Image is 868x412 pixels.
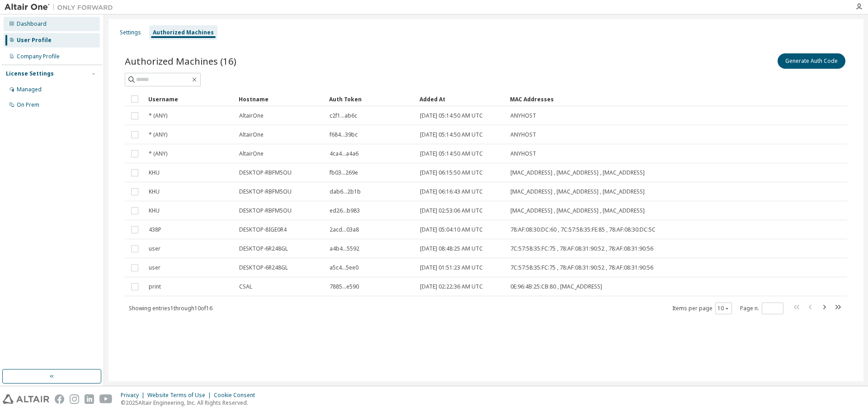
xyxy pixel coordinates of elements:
span: DESKTOP-RBFM5OU [239,188,292,195]
div: MAC Addresses [510,92,752,106]
span: ANYHOST [510,131,536,138]
span: DESKTOP-RBFM5OU [239,169,292,176]
span: Page n. [740,303,783,314]
span: 2acd...03a8 [330,226,359,233]
div: Hostname [239,92,322,106]
div: Auth Token [329,92,412,106]
span: AltairOne [239,131,264,138]
span: a4b4...5592 [330,245,359,252]
span: 7C:57:58:35:FC:75 , 78:AF:08:31:90:52 , 78:AF:08:31:90:56 [510,264,653,271]
div: Website Terms of Use [147,392,214,399]
span: KHU [149,207,160,214]
span: KHU [149,188,160,195]
span: [DATE] 08:48:25 AM UTC [420,245,483,252]
span: [MAC_ADDRESS] , [MAC_ADDRESS] , [MAC_ADDRESS] [510,207,645,214]
span: c2f1...ab6c [330,112,357,119]
div: Settings [120,29,141,36]
div: Cookie Consent [214,392,260,399]
span: [DATE] 01:51:23 AM UTC [420,264,483,271]
span: [DATE] 05:14:50 AM UTC [420,112,483,119]
span: [DATE] 02:22:36 AM UTC [420,283,483,290]
span: f684...39bc [330,131,358,138]
span: 7885...e590 [330,283,359,290]
span: [DATE] 05:14:50 AM UTC [420,131,483,138]
span: * (ANY) [149,112,167,119]
span: 438P [149,226,161,233]
button: Generate Auth Code [778,53,845,69]
p: © 2025 Altair Engineering, Inc. All Rights Reserved. [121,399,260,407]
span: ed26...b983 [330,207,360,214]
span: [DATE] 06:15:50 AM UTC [420,169,483,176]
div: User Profile [17,37,52,44]
span: CSAL [239,283,252,290]
span: * (ANY) [149,150,167,157]
div: Privacy [121,392,147,399]
img: youtube.svg [99,394,113,404]
span: print [149,283,161,290]
span: [DATE] 05:04:10 AM UTC [420,226,483,233]
span: [DATE] 02:53:06 AM UTC [420,207,483,214]
div: Managed [17,86,42,93]
img: linkedin.svg [85,394,94,404]
span: 78:AF:08:30:DC:60 , 7C:57:58:35:FE:85 , 78:AF:08:30:DC:5C [510,226,656,233]
span: Items per page [672,303,732,314]
img: instagram.svg [70,394,79,404]
img: facebook.svg [55,394,64,404]
span: 7C:57:58:35:FC:75 , 78:AF:08:31:90:52 , 78:AF:08:31:90:56 [510,245,653,252]
span: DESKTOP-8IGE0R4 [239,226,287,233]
span: [MAC_ADDRESS] , [MAC_ADDRESS] , [MAC_ADDRESS] [510,169,645,176]
span: Showing entries 1 through 10 of 16 [129,304,212,312]
span: DESKTOP-RBFM5OU [239,207,292,214]
span: dab6...2b1b [330,188,361,195]
span: KHU [149,169,160,176]
div: On Prem [17,101,39,109]
span: ANYHOST [510,112,536,119]
span: a5c4...5ee0 [330,264,359,271]
span: ANYHOST [510,150,536,157]
span: user [149,264,160,271]
div: Added At [420,92,503,106]
span: AltairOne [239,112,264,119]
div: Company Profile [17,53,60,60]
span: * (ANY) [149,131,167,138]
span: DESKTOP-6R248GL [239,245,288,252]
span: fb03...269e [330,169,358,176]
span: [MAC_ADDRESS] , [MAC_ADDRESS] , [MAC_ADDRESS] [510,188,645,195]
div: Dashboard [17,20,47,28]
span: 0E:96:4B:25:CB:80 , [MAC_ADDRESS] [510,283,602,290]
span: Authorized Machines (16) [125,55,236,67]
img: altair_logo.svg [3,394,49,404]
span: user [149,245,160,252]
span: [DATE] 05:14:50 AM UTC [420,150,483,157]
span: [DATE] 06:16:43 AM UTC [420,188,483,195]
div: License Settings [6,70,54,77]
span: DESKTOP-6R248GL [239,264,288,271]
img: Altair One [5,3,118,12]
div: Username [148,92,231,106]
div: Authorized Machines [153,29,214,36]
span: 4ca4...a4a6 [330,150,359,157]
button: 10 [717,305,730,312]
span: AltairOne [239,150,264,157]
